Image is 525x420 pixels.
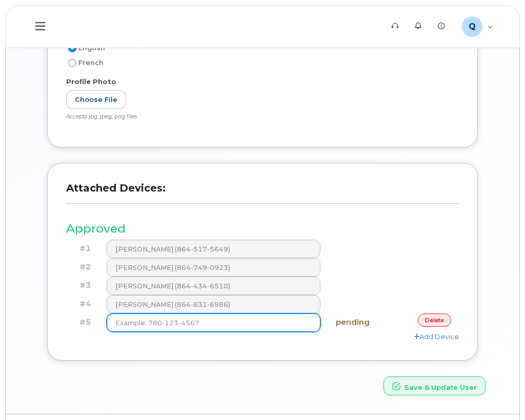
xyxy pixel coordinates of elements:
[418,313,451,326] a: delete
[66,90,126,109] label: Choose File
[68,59,76,67] input: French
[74,244,91,253] h4: #1
[74,318,91,327] h4: #5
[383,376,486,395] button: Save & Update User
[66,222,459,235] h3: Approved
[66,77,116,87] label: Profile Photo
[74,281,91,290] h4: #3
[78,59,104,67] span: French
[480,375,517,412] iframe: Messenger Launcher
[414,332,459,341] a: Add Device
[469,20,476,33] span: Q
[78,44,105,52] span: English
[107,313,320,332] input: Example: 780-123-4567
[66,182,459,204] h3: Attached Devices:
[66,113,451,121] div: Accepts jpg, jpeg, png files
[74,263,91,271] h4: #2
[455,16,500,37] div: QXV7148
[336,318,386,327] h4: pending
[74,300,91,308] h4: #4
